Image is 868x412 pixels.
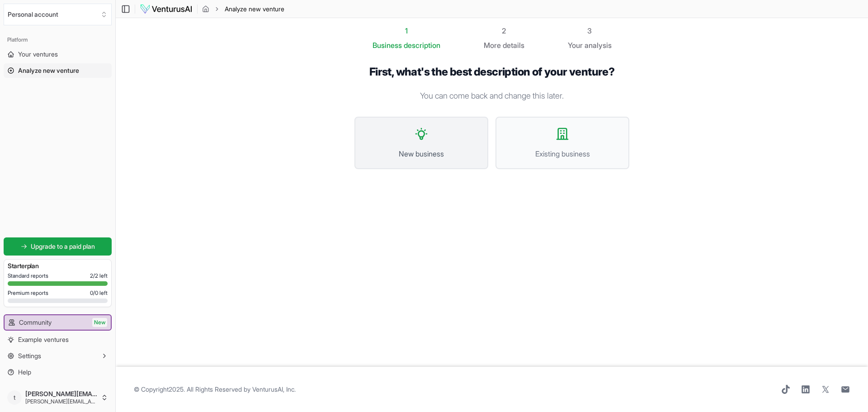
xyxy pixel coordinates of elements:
div: 1 [373,25,440,36]
span: details [503,41,524,50]
button: t[PERSON_NAME][EMAIL_ADDRESS][DOMAIN_NAME][PERSON_NAME][EMAIL_ADDRESS][DOMAIN_NAME] [4,387,112,408]
span: Analyze new venture [225,5,284,14]
span: Existing business [505,148,619,159]
span: t [7,390,22,405]
span: [PERSON_NAME][EMAIL_ADDRESS][DOMAIN_NAME] [25,390,97,398]
button: Settings [4,349,112,363]
span: analysis [585,41,612,50]
span: Standard reports [8,272,48,279]
nav: breadcrumb [202,5,284,14]
span: Premium reports [8,289,48,297]
div: Platform [4,33,112,47]
a: Help [4,365,112,379]
span: Business [373,40,402,51]
h3: Starter plan [8,261,108,270]
a: Your ventures [4,47,112,62]
span: New business [364,148,478,159]
a: Upgrade to a paid plan [4,237,112,256]
span: Your [568,40,583,51]
span: Settings [18,351,41,360]
span: Analyze new venture [18,66,79,75]
div: 2 [484,25,524,36]
a: CommunityNew [5,315,111,330]
span: Community [19,318,52,327]
span: 2 / 2 left [90,272,108,279]
span: More [484,40,501,51]
a: Example ventures [4,332,112,347]
span: Your ventures [18,50,58,59]
span: description [404,41,440,50]
button: Existing business [495,117,629,169]
span: Upgrade to a paid plan [31,242,95,251]
button: Select an organization [4,4,112,25]
a: Analyze new venture [4,63,112,78]
span: Help [18,368,31,377]
span: 0 / 0 left [90,289,108,297]
div: 3 [568,25,612,36]
span: New [92,318,107,327]
h1: First, what's the best description of your venture? [354,65,629,79]
span: © Copyright 2025 . All Rights Reserved by . [134,385,296,394]
span: Example ventures [18,335,69,344]
p: You can come back and change this later. [354,90,629,102]
span: [PERSON_NAME][EMAIL_ADDRESS][DOMAIN_NAME] [25,398,97,405]
a: VenturusAI, Inc [252,385,294,393]
button: New business [354,117,488,169]
img: logo [140,4,193,14]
